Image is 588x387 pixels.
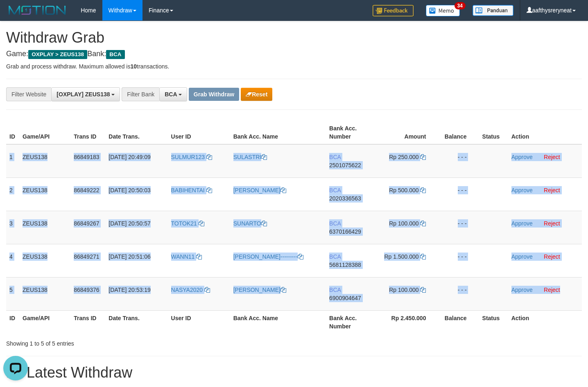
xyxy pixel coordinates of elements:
div: Showing 1 to 5 of 5 entries [6,336,239,348]
th: Game/API [19,310,70,334]
span: [DATE] 20:49:09 [109,154,150,160]
th: ID [6,121,19,144]
th: User ID [168,121,230,144]
th: Amount [377,121,438,144]
a: WANN11 [171,253,202,260]
span: 86849183 [74,154,99,160]
span: BCA [329,287,341,293]
a: Approve [511,253,533,260]
a: Reject [544,220,560,227]
button: BCA [159,87,187,101]
td: - - - [438,244,479,277]
span: [DATE] 20:53:19 [109,287,150,293]
div: Filter Website [6,87,51,101]
button: Open LiveChat chat widget [3,3,28,28]
span: BCA [329,253,341,260]
span: [OXPLAY] ZEUS138 [57,91,110,98]
img: Feedback.jpg [373,5,414,16]
span: Copy 2501075622 to clipboard [329,162,361,168]
a: TOTOK21 [171,220,204,227]
img: panduan.png [473,5,513,16]
span: Rp 1.500.000 [384,253,418,260]
button: Grab Withdraw [189,88,239,101]
th: Rp 2.450.000 [377,310,438,334]
div: Filter Bank [122,87,159,101]
span: Copy 6370166429 to clipboard [329,228,361,235]
a: SULASTRI [233,154,267,160]
span: TOTOK21 [171,220,197,227]
span: SULMUR123 [171,154,205,160]
th: Balance [438,310,479,334]
th: Bank Acc. Number [326,121,377,144]
p: Grab and process withdraw. Maximum allowed is transactions. [6,62,582,71]
span: [DATE] 20:50:03 [109,187,150,193]
a: BABIHENTAI [171,187,212,193]
span: BABIHENTAI [171,187,205,193]
th: Status [479,310,508,334]
th: User ID [168,310,230,334]
td: - - - [438,178,479,211]
button: Reset [241,88,272,101]
th: Status [479,121,508,144]
span: Copy 5681128388 to clipboard [329,262,361,268]
th: Date Trans. [105,310,167,334]
span: WANN11 [171,253,195,260]
a: SUNARTO [233,220,267,227]
span: Rp 500.000 [389,187,418,193]
a: [PERSON_NAME] [233,287,286,293]
td: - - - [438,144,479,178]
th: Date Trans. [105,121,167,144]
td: 3 [6,211,19,244]
th: ID [6,310,19,334]
span: Copy 6900904647 to clipboard [329,295,361,301]
td: ZEUS138 [19,277,70,310]
th: Bank Acc. Number [326,310,377,334]
th: Bank Acc. Name [230,121,326,144]
a: SULMUR123 [171,154,212,160]
td: ZEUS138 [19,178,70,211]
span: 86849271 [74,253,99,260]
a: Copy 100000 to clipboard [420,287,426,293]
span: Rp 100.000 [389,287,418,293]
span: Rp 250.000 [389,154,418,160]
td: - - - [438,277,479,310]
img: MOTION_logo.png [6,4,68,16]
span: 86849376 [74,287,99,293]
th: Balance [438,121,479,144]
span: BCA [106,50,124,59]
a: Reject [544,187,560,193]
h1: 15 Latest Withdraw [6,364,582,381]
th: Trans ID [70,121,105,144]
span: 86849267 [74,220,99,227]
a: NASYA2020 [171,287,210,293]
a: [PERSON_NAME]--------- [233,253,303,260]
span: BCA [329,220,341,227]
a: Reject [544,287,560,293]
a: [PERSON_NAME] [233,187,286,193]
td: 1 [6,144,19,178]
a: Approve [511,154,533,160]
span: OXPLAY > ZEUS138 [28,50,87,59]
span: [DATE] 20:50:57 [109,220,150,227]
span: Rp 100.000 [389,220,418,227]
td: 2 [6,178,19,211]
a: Copy 100000 to clipboard [420,220,426,227]
span: BCA [329,154,341,160]
a: Approve [511,287,533,293]
span: 86849222 [74,187,99,193]
strong: 10 [130,63,137,70]
a: Copy 1500000 to clipboard [420,253,426,260]
th: Trans ID [70,310,105,334]
h4: Game: Bank: [6,50,582,58]
img: Button%20Memo.svg [426,5,460,16]
span: 34 [455,2,466,9]
th: Game/API [19,121,70,144]
td: ZEUS138 [19,244,70,277]
td: - - - [438,211,479,244]
a: Copy 500000 to clipboard [420,187,426,193]
th: Bank Acc. Name [230,310,326,334]
a: Approve [511,187,533,193]
h1: Withdraw Grab [6,30,582,46]
td: 5 [6,277,19,310]
a: Copy 250000 to clipboard [420,154,426,160]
